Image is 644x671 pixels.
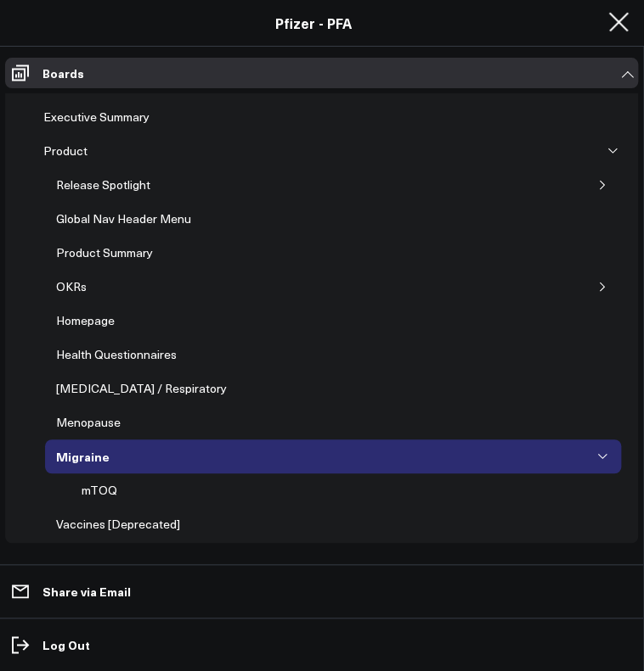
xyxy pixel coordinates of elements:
div: Release Spotlight [52,175,155,195]
div: OKRs [52,277,91,297]
a: Product [32,134,99,168]
div: Global Nav Header Menu [52,209,195,229]
a: Executive Summary [32,100,161,134]
a: Product Summary [45,236,164,270]
div: [MEDICAL_DATA] / Respiratory [52,378,231,399]
div: Product [39,141,92,161]
p: Log Out [42,638,90,651]
div: Migraine [52,446,114,467]
a: Homepage [45,304,126,338]
a: Prescription Savings [45,541,178,575]
div: Vaccines [Deprecated] [52,514,184,534]
p: Share via Email [42,584,131,598]
div: Menopause [52,412,125,433]
div: Executive Summary [39,107,154,127]
a: [MEDICAL_DATA] / Respiratory [45,372,238,405]
a: Pfizer - PFA [275,14,352,32]
a: OKRs [45,270,98,304]
div: Product Summary [52,243,157,263]
p: Boards [42,66,84,80]
div: Health Questionnaires [52,344,181,365]
div: mTOQ [77,480,121,500]
a: Migraine [45,439,121,473]
a: mTOQ [71,473,128,507]
a: Health Questionnaires [45,338,188,372]
a: Log Out [5,629,638,660]
div: Homepage [52,310,119,331]
a: Vaccines [Deprecated] [45,507,191,541]
a: Global Nav Header Menu [45,202,202,236]
a: Menopause [45,405,132,439]
a: Release Spotlight [45,168,161,202]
